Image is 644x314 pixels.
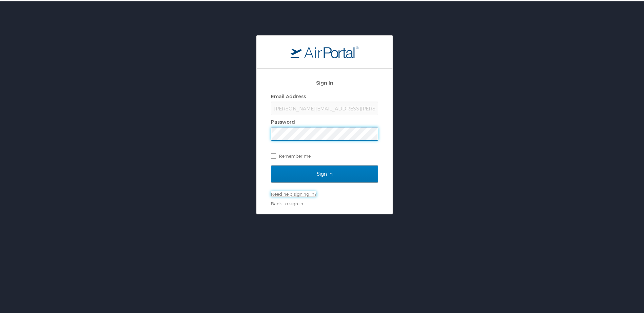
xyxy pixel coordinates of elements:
a: Back to sign in [271,199,303,205]
label: Password [271,118,295,123]
label: Email Address [271,92,306,98]
a: Need help signing in? [271,190,316,195]
h2: Sign In [271,77,378,85]
img: logo [291,45,358,57]
label: Remember me [271,150,378,160]
input: Sign In [271,164,378,181]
